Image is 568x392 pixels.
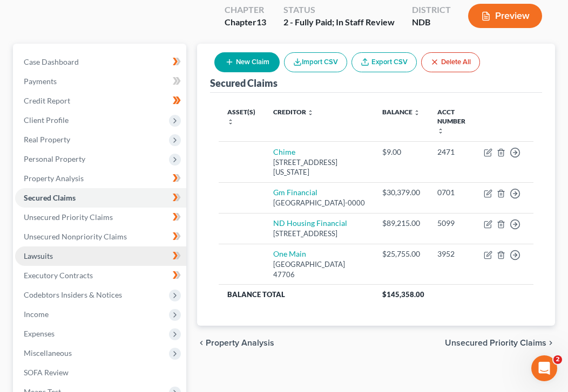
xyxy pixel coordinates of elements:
button: Delete All [421,52,480,72]
button: Unsecured Priority Claims chevron_right [445,339,555,347]
i: unfold_more [437,128,444,134]
div: Chapter [225,16,266,29]
i: chevron_right [546,339,555,347]
a: One Main [273,249,306,258]
a: Case Dashboard [15,52,186,72]
a: ND Housing Financial [273,218,347,228]
span: Codebtors Insiders & Notices [24,290,122,299]
a: SOFA Review [15,363,186,382]
span: Property Analysis [206,339,274,347]
span: Unsecured Priority Claims [24,212,113,222]
div: District [412,4,451,16]
a: Unsecured Nonpriority Claims [15,227,186,246]
iframe: Intercom live chat [531,355,557,381]
span: Personal Property [24,154,85,163]
div: 2 - Fully Paid; In Staff Review [283,16,395,29]
div: 0701 [437,187,466,198]
div: 2471 [437,147,466,157]
div: NDB [412,16,451,29]
div: $30,379.00 [382,187,420,198]
span: Credit Report [24,96,70,105]
span: Unsecured Priority Claims [445,339,546,347]
a: Chime [273,147,295,156]
button: Import CSV [284,52,347,72]
a: Export CSV [351,52,417,72]
div: 3952 [437,249,466,259]
div: [GEOGRAPHIC_DATA] 47706 [273,259,366,279]
div: $9.00 [382,147,420,157]
i: chevron_left [197,339,206,347]
span: Expenses [24,329,55,338]
div: Chapter [225,4,266,16]
div: Secured Claims [210,77,278,90]
div: 5099 [437,218,466,229]
div: [GEOGRAPHIC_DATA]-0000 [273,198,366,208]
th: Balance Total [219,285,374,304]
div: [STREET_ADDRESS][US_STATE] [273,157,366,177]
a: Gm Financial [273,188,317,197]
a: Executory Contracts [15,266,186,285]
span: Lawsuits [24,251,53,260]
button: Preview [468,4,542,28]
span: Executory Contracts [24,271,93,280]
span: Miscellaneous [24,348,72,357]
div: Status [283,4,395,16]
a: Credit Report [15,91,186,111]
a: Creditor unfold_more [273,108,314,116]
i: unfold_more [227,119,234,125]
span: Income [24,310,49,319]
a: Secured Claims [15,188,186,208]
span: Case Dashboard [24,57,79,66]
button: chevron_left Property Analysis [197,339,274,347]
i: unfold_more [307,109,314,116]
a: Balance unfold_more [382,108,420,116]
span: Unsecured Nonpriority Claims [24,232,127,241]
span: 2 [553,355,562,364]
a: Acct Number unfold_more [437,108,465,134]
span: $145,358.00 [382,290,424,299]
span: Payments [24,77,57,86]
a: Asset(s) unfold_more [227,108,255,125]
div: $89,215.00 [382,218,420,229]
a: Property Analysis [15,169,186,188]
span: Client Profile [24,115,69,125]
button: New Claim [214,52,280,72]
a: Unsecured Priority Claims [15,208,186,227]
span: 13 [256,17,266,27]
a: Lawsuits [15,246,186,266]
div: $25,755.00 [382,249,420,259]
span: Real Property [24,135,70,144]
span: Secured Claims [24,193,76,202]
i: unfold_more [414,109,420,116]
a: Payments [15,72,186,91]
div: [STREET_ADDRESS] [273,229,366,239]
span: SOFA Review [24,368,69,377]
span: Property Analysis [24,174,84,183]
